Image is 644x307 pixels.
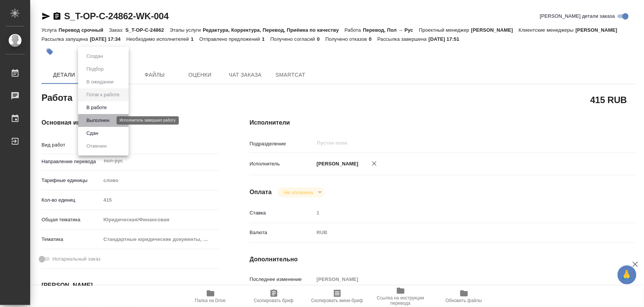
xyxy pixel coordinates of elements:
[84,142,109,150] button: Отменен
[84,103,109,112] button: В работе
[84,129,100,137] button: Сдан
[84,65,106,73] button: Подбор
[84,116,112,125] button: Выполнен
[84,78,116,86] button: В ожидании
[84,52,105,60] button: Создан
[84,91,122,99] button: Готов к работе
